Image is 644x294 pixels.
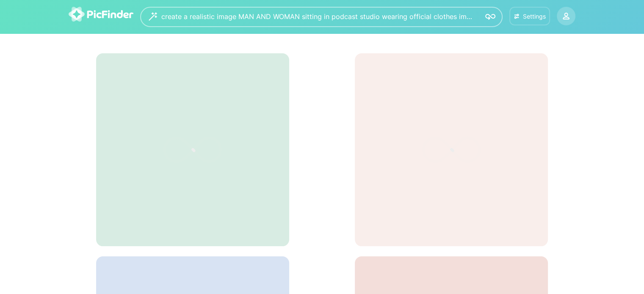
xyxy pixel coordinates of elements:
img: icon-settings.svg [514,13,520,20]
img: logo-picfinder-white-transparent.svg [69,7,133,22]
img: wizard.svg [149,12,157,21]
img: icon-search.svg [485,12,495,22]
div: Settings [522,13,545,20]
button: Settings [509,7,550,25]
